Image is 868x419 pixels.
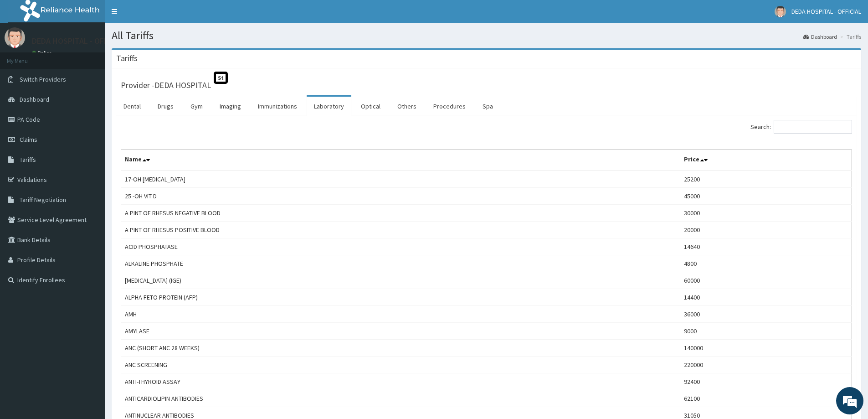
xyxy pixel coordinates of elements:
img: d_794563401_company_1708531726252_794563401 [17,46,37,68]
a: Spa [475,97,500,116]
img: User Image [775,6,786,17]
td: AMH [121,306,680,323]
span: DEDA HOSPITAL - OFFICIAL [791,7,861,16]
a: Immunizations [251,97,304,116]
span: Tariff Negotiation [20,196,66,204]
td: 14400 [680,289,852,306]
td: 45000 [680,188,852,205]
td: 60000 [680,272,852,289]
td: ANC SCREENING [121,357,680,373]
span: St [214,72,228,84]
a: Procedures [426,97,473,116]
h3: Tariffs [116,54,138,62]
h1: All Tariffs [112,30,861,41]
td: 4800 [680,255,852,272]
td: ALKALINE PHOSPHATE [121,255,680,272]
td: 20000 [680,222,852,238]
th: Price [680,150,852,171]
a: Dental [116,97,148,116]
td: ANTI-THYROID ASSAY [121,373,680,390]
input: Search: [774,120,852,134]
td: 140000 [680,340,852,357]
h3: Provider - DEDA HOSPITAL [121,81,211,89]
a: Gym [183,97,210,116]
a: Others [390,97,424,116]
a: Online [32,50,54,56]
label: Search: [750,120,852,134]
div: Chat with us now [47,51,153,63]
td: 25 -OH VIT D [121,188,680,205]
a: Dashboard [803,33,837,41]
p: DEDA HOSPITAL - OFFICIAL [32,37,126,45]
a: Drugs [150,97,181,116]
td: ANTICARDIOLIPIN ANTIBODIES [121,390,680,407]
a: Laboratory [307,97,351,116]
td: A PINT OF RHESUS NEGATIVE BLOOD [121,205,680,222]
td: 9000 [680,323,852,340]
td: 30000 [680,205,852,222]
td: ANC (SHORT ANC 28 WEEKS) [121,340,680,357]
td: 62100 [680,390,852,407]
td: ALPHA FETO PROTEIN (AFP) [121,289,680,306]
td: AMYLASE [121,323,680,340]
td: 36000 [680,306,852,323]
li: Tariffs [838,33,861,41]
td: [MEDICAL_DATA] (IGE) [121,272,680,289]
a: Optical [354,97,388,116]
td: 14640 [680,238,852,255]
td: ACID PHOSPHATASE [121,238,680,255]
td: 92400 [680,373,852,390]
span: Claims [20,135,37,144]
span: We're online! [53,115,126,207]
td: 17-OH [MEDICAL_DATA] [121,171,680,188]
span: Switch Providers [20,75,66,83]
span: Tariffs [20,155,36,164]
span: Dashboard [20,95,49,103]
div: Minimize live chat window [149,5,171,26]
td: 220000 [680,357,852,373]
a: Imaging [212,97,248,116]
img: User Image [5,27,25,48]
th: Name [121,150,680,171]
td: A PINT OF RHESUS POSITIVE BLOOD [121,222,680,238]
td: 25200 [680,171,852,188]
textarea: Type your message and hit 'Enter' [5,249,174,281]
